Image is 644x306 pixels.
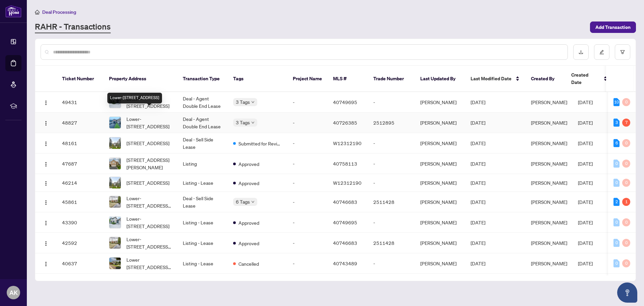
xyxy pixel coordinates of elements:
button: Logo [41,196,51,207]
td: - [368,92,415,113]
span: 3 Tags [236,119,250,126]
img: thumbnail-img [109,237,121,249]
div: 0 [613,179,620,187]
span: [PERSON_NAME] [531,140,567,146]
span: Cancelled [238,260,259,267]
td: - [368,154,415,174]
span: [PERSON_NAME] [531,260,567,266]
span: Last Modified Date [471,75,512,82]
div: 0 [622,218,630,226]
span: [PERSON_NAME] [531,180,567,186]
button: Logo [41,258,51,269]
span: Approved [238,179,259,187]
span: Created Date [571,71,599,86]
span: [DATE] [578,199,593,205]
span: 40746683 [333,240,357,246]
th: Last Modified Date [465,66,526,92]
div: 0 [622,239,630,247]
td: [PERSON_NAME] [415,154,465,174]
td: - [368,253,415,274]
td: 47687 [57,154,104,174]
span: 40726385 [333,120,357,126]
th: Transaction Type [177,66,228,92]
td: 48827 [57,113,104,133]
span: [DATE] [471,99,485,105]
th: MLS # [328,66,368,92]
span: [PERSON_NAME] [531,161,567,167]
div: 2 [613,198,620,206]
td: - [287,113,328,133]
th: Last Updated By [415,66,465,92]
td: - [287,133,328,154]
img: Logo [43,200,49,205]
button: download [573,44,589,60]
span: [DATE] [471,161,485,167]
span: 6 Tags [236,198,250,206]
img: thumbnail-img [109,196,121,208]
div: Lower-[STREET_ADDRESS] [107,93,162,103]
img: Logo [43,121,49,126]
button: Logo [41,97,51,107]
span: [DATE] [578,161,593,167]
span: Deal Processing [42,9,76,15]
div: 3 [613,119,620,127]
span: [PERSON_NAME] [531,99,567,105]
span: [STREET_ADDRESS] [126,139,169,147]
span: Approved [238,239,259,247]
span: filter [620,50,625,54]
span: W12312190 [333,180,362,186]
td: 49431 [57,92,104,113]
td: - [287,233,328,253]
span: Lower-[STREET_ADDRESS][PERSON_NAME] [126,235,172,250]
img: Logo [43,241,49,246]
span: Lower-[STREET_ADDRESS] [126,115,172,130]
span: Lower-[STREET_ADDRESS] [126,215,172,230]
span: [PERSON_NAME] [531,219,567,225]
span: 40758113 [333,161,357,167]
td: Listing [177,154,228,174]
span: [DATE] [471,219,485,225]
td: [PERSON_NAME] [415,92,465,113]
span: edit [599,50,604,54]
img: logo [5,5,21,17]
div: 0 [613,239,620,247]
span: [DATE] [578,240,593,246]
span: AK [9,288,18,297]
div: 0 [613,160,620,168]
td: 45861 [57,192,104,212]
button: Open asap [617,282,637,303]
th: Trade Number [368,66,415,92]
span: [DATE] [578,260,593,266]
span: 40746683 [333,199,357,205]
td: [PERSON_NAME] [415,233,465,253]
img: Logo [43,181,49,186]
th: Created Date [566,66,613,92]
td: - [287,212,328,233]
span: [DATE] [471,120,485,126]
td: - [368,133,415,154]
span: [DATE] [578,180,593,186]
span: [DATE] [471,240,485,246]
span: 40749695 [333,99,357,105]
td: Deal - Agent Double End Lease [177,113,228,133]
th: Ticket Number [57,66,104,92]
button: Logo [41,237,51,248]
span: [PERSON_NAME] [531,240,567,246]
th: Property Address [104,66,177,92]
span: [DATE] [578,219,593,225]
th: Created By [526,66,566,92]
td: Listing - Lease [177,212,228,233]
img: thumbnail-img [109,158,121,169]
span: [PERSON_NAME] [531,199,567,205]
td: 2512895 [368,113,415,133]
button: Logo [41,117,51,128]
td: [PERSON_NAME] [415,212,465,233]
td: Deal - Agent Double End Lease [177,92,228,113]
span: [DATE] [471,260,485,266]
div: 0 [622,139,630,147]
td: 43390 [57,212,104,233]
div: 0 [613,218,620,226]
span: 3 Tags [236,98,250,106]
span: [DATE] [471,140,485,146]
div: 7 [622,119,630,127]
